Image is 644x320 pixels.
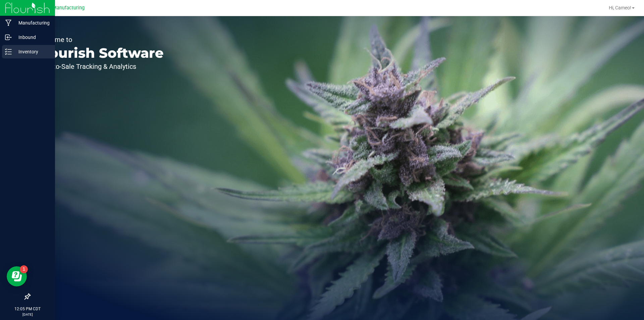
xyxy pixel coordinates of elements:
p: Seed-to-Sale Tracking & Analytics [36,63,164,70]
p: [DATE] [3,312,52,317]
span: Hi, Cameo! [609,5,631,10]
p: Welcome to [36,36,164,43]
inline-svg: Inbound [5,34,12,41]
p: Manufacturing [12,19,52,27]
iframe: Resource center [7,266,27,286]
inline-svg: Inventory [5,48,12,55]
p: 12:05 PM CDT [3,306,52,312]
inline-svg: Manufacturing [5,19,12,26]
p: Flourish Software [36,46,164,60]
span: Manufacturing [52,5,85,11]
p: Inventory [12,48,52,56]
iframe: Resource center unread badge [20,265,28,273]
p: Inbound [12,33,52,41]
